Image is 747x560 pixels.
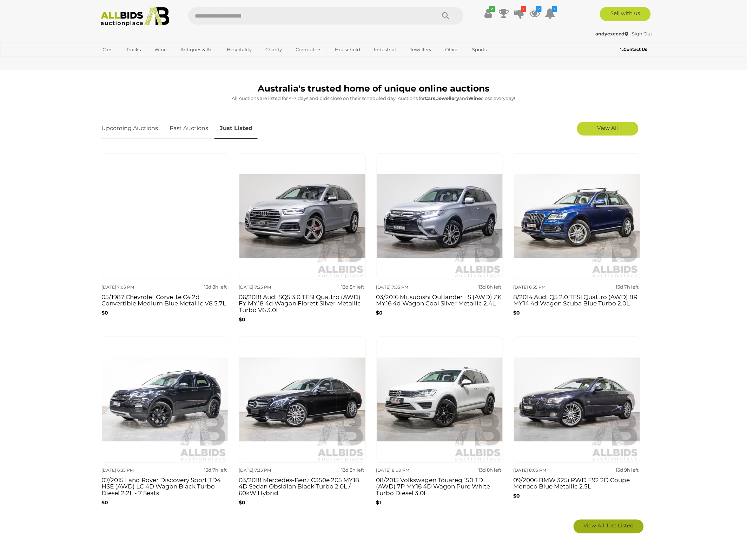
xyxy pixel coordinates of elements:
[341,467,364,473] strong: 13d 8h left
[596,31,629,36] strong: andyexceed
[536,6,542,12] i: 2
[369,44,401,55] a: Industrial
[101,94,646,102] p: All Auctions are listed for 4-7 days and bids close on their scheduled day. Auctions for , and cl...
[291,44,326,55] a: Computers
[102,153,228,279] img: 05/1987 Chevrolet Corvette C4 2d Convertible Medium Blue Metallic V8 5.7L
[239,316,245,323] b: $0
[101,118,163,139] a: Upcoming Auctions
[584,522,634,529] span: View All Just Listed
[630,31,631,36] span: |
[239,283,299,291] div: [DATE] 7:25 PM
[101,283,162,291] div: [DATE] 7:05 PM
[405,44,436,55] a: Jewellery
[521,6,526,12] i: 1
[376,467,437,474] div: [DATE] 8:00 PM
[377,337,503,463] img: 08/2015 Volkswagen Touareg 150 TDI (AWD) 7P MY16 4D Wagon Pure White Turbo Diesel 3.0L
[514,283,574,291] div: [DATE] 6:55 PM
[632,31,653,36] a: Sign Out
[514,7,524,20] a: 1
[514,467,574,474] div: [DATE] 8:05 PM
[489,6,495,12] i: ✔
[341,284,364,290] strong: 13d 8h left
[514,153,640,331] a: [DATE] 6:55 PM 13d 7h left 8/2014 Audi Q5 2.0 TFSI Quattro (AWD) 8R MY14 4d Wagon Scuba Blue Turb...
[97,7,173,26] img: Allbids.com.au
[101,153,228,331] a: [DATE] 7:05 PM 13d 8h left 05/1987 Chevrolet Corvette C4 2d Convertible Medium Blue Metallic V8 5...
[597,124,618,131] span: View All
[468,95,481,101] strong: Wine
[479,284,502,290] strong: 13d 8h left
[376,153,503,331] a: [DATE] 7:55 PM 13d 8h left 03/2016 Mitsubishi Outlander LS (AWD) ZK MY16 4d Wagon Cool Silver Met...
[514,310,520,316] b: $0
[425,95,435,101] strong: Cars
[101,467,162,474] div: [DATE] 6:35 PM
[214,118,258,139] a: Just Listed
[616,284,639,290] strong: 13d 7h left
[514,475,640,490] h3: 09/2006 BMW 325i RWD E92 2D Coupe Monaco Blue Metallic 2.5L
[616,467,639,473] strong: 13d 9h left
[239,500,245,506] b: $0
[377,153,503,279] img: 03/2016 Mitsubishi Outlander LS (AWD) ZK MY16 4d Wagon Cool Silver Metallic 2.4L
[102,337,228,463] img: 07/2015 Land Rover Discovery Sport TD4 HSE (AWD) LC 4D Wagon Black Turbo Diesel 2.2L - 7 Seats
[101,292,228,307] h3: 05/1987 Chevrolet Corvette C4 2d Convertible Medium Blue Metallic V8 5.7L
[468,44,491,55] a: Sports
[164,118,213,139] a: Past Auctions
[204,284,227,290] strong: 13d 8h left
[376,292,503,307] h3: 03/2016 Mitsubishi Outlander LS (AWD) ZK MY16 4d Wagon Cool Silver Metallic 2.4L
[176,44,218,55] a: Antiques & Art
[121,44,145,55] a: Trucks
[101,310,108,316] b: $0
[261,44,286,55] a: Charity
[330,44,365,55] a: Household
[514,153,640,279] img: 8/2014 Audi Q5 2.0 TFSI Quattro (AWD) 8R MY14 4d Wagon Scuba Blue Turbo 2.0L
[239,153,365,331] a: [DATE] 7:25 PM 13d 8h left 06/2018 Audi SQ5 3.0 TFSI Quattro (AWD) FY MY18 4d Wagon Florett Silve...
[239,337,365,463] img: 03/2018 Mercedes-Benz C350e 205 MY18 4D Sedan Obsidian Black Turbo 2.0L / 60kW Hybrid
[98,44,117,55] a: Cars
[222,44,256,55] a: Hospitality
[514,493,520,499] b: $0
[101,500,108,506] b: $0
[376,336,503,514] a: [DATE] 8:00 PM 13d 8h left 08/2015 Volkswagen Touareg 150 TDI (AWD) 7P MY16 4D Wagon Pure White T...
[441,44,463,55] a: Office
[239,153,365,279] img: 06/2018 Audi SQ5 3.0 TFSI Quattro (AWD) FY MY18 4d Wagon Florett Silver Metallic Turbo V6 3.0L
[429,7,464,25] button: Search
[239,292,365,313] h3: 06/2018 Audi SQ5 3.0 TFSI Quattro (AWD) FY MY18 4d Wagon Florett Silver Metallic Turbo V6 3.0L
[239,467,299,474] div: [DATE] 7:35 PM
[101,336,228,514] a: [DATE] 6:35 PM 13d 7h left 07/2015 Land Rover Discovery Sport TD4 HSE (AWD) LC 4D Wagon Black Tur...
[574,520,644,534] a: View All Just Listed
[239,336,365,514] a: [DATE] 7:35 PM 13d 8h left 03/2018 Mercedes-Benz C350e 205 MY18 4D Sedan Obsidian Black Turbo 2.0...
[204,467,227,473] strong: 13d 7h left
[376,475,503,497] h3: 08/2015 Volkswagen Touareg 150 TDI (AWD) 7P MY16 4D Wagon Pure White Turbo Diesel 3.0L
[376,310,383,316] b: $0
[376,500,381,506] b: $1
[577,122,639,136] a: View All
[621,46,649,53] a: Contact Us
[545,7,555,20] a: 1
[529,7,540,20] a: 2
[621,47,647,52] b: Contact Us
[552,6,557,12] i: 1
[479,467,502,473] strong: 13d 8h left
[239,475,365,497] h3: 03/2018 Mercedes-Benz C350e 205 MY18 4D Sedan Obsidian Black Turbo 2.0L / 60kW Hybrid
[101,475,228,497] h3: 07/2015 Land Rover Discovery Sport TD4 HSE (AWD) LC 4D Wagon Black Turbo Diesel 2.2L - 7 Seats
[514,337,640,463] img: 09/2006 BMW 325i RWD E92 2D Coupe Monaco Blue Metallic 2.5L
[436,95,459,101] strong: Jewellery
[150,44,171,55] a: Wine
[101,84,646,94] h1: Australia's trusted home of unique online auctions
[600,7,651,21] a: Sell with us
[596,31,630,36] a: andyexceed
[376,283,437,291] div: [DATE] 7:55 PM
[514,292,640,307] h3: 8/2014 Audi Q5 2.0 TFSI Quattro (AWD) 8R MY14 4d Wagon Scuba Blue Turbo 2.0L
[98,55,157,67] a: [GEOGRAPHIC_DATA]
[483,7,494,20] a: ✔
[514,336,640,514] a: [DATE] 8:05 PM 13d 9h left 09/2006 BMW 325i RWD E92 2D Coupe Monaco Blue Metallic 2.5L $0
